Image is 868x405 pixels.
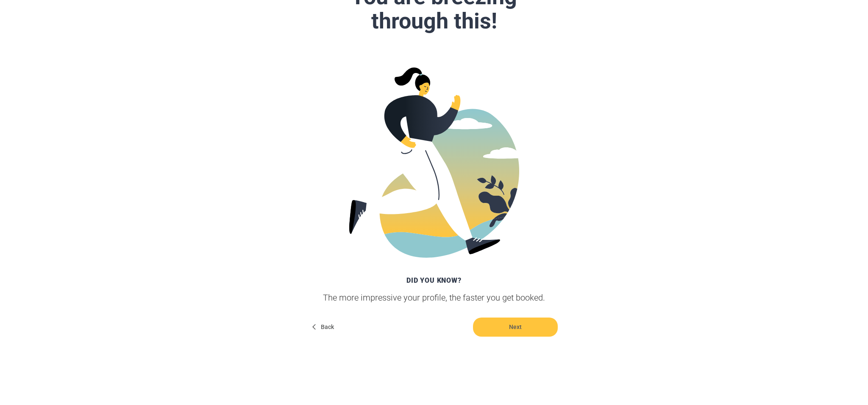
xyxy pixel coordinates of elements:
[473,318,558,337] button: Next
[349,67,519,258] img: Breezing
[307,272,561,289] div: Did you know?
[307,292,561,303] div: The more impressive your profile, the faster you get booked.
[310,318,337,337] button: Back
